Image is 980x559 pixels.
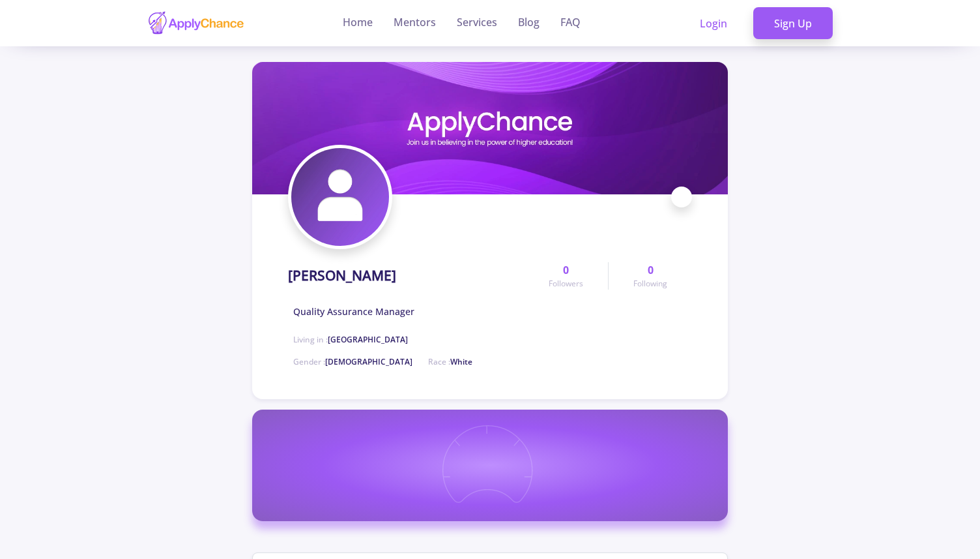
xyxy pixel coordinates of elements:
[147,10,245,36] img: applychance logo
[291,148,389,246] img: Sepehr Larabiavatar
[328,334,408,345] span: [GEOGRAPHIC_DATA]
[679,7,748,40] a: Login
[288,267,396,284] h1: [PERSON_NAME]
[293,305,414,318] span: Quality Assurance Manager
[450,356,472,367] span: White
[524,262,608,290] a: 0Followers
[293,356,412,367] span: Gender :
[608,262,692,290] a: 0Following
[563,262,569,278] span: 0
[325,356,412,367] span: [DEMOGRAPHIC_DATA]
[293,334,408,345] span: Living in :
[633,278,667,290] span: Following
[428,356,472,367] span: Race :
[549,278,583,290] span: Followers
[648,262,654,278] span: 0
[753,7,833,40] a: Sign Up
[252,62,728,194] img: Sepehr Larabicover image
